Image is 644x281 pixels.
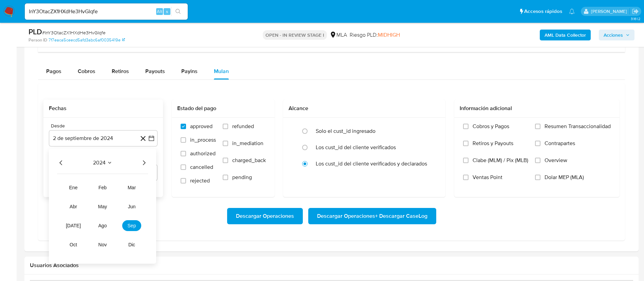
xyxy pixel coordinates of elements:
span: # InY3OtacZX1HXdHe3HvGIqfe [42,29,106,36]
a: 7f7eaca5ceecd5afd3abc6af0035419e [49,37,125,43]
b: Person ID [29,37,47,43]
span: 3.161.2 [631,16,641,21]
h2: Usuarios Asociados [30,262,633,269]
span: s [166,8,168,15]
span: Riesgo PLD: [350,31,400,39]
a: Salir [632,8,639,15]
a: Notificaciones [569,8,575,14]
button: search-icon [171,7,185,16]
p: OPEN - IN REVIEW STAGE I [263,30,327,40]
b: AML Data Collector [545,30,586,40]
input: Buscar usuario o caso... [25,7,188,16]
div: MLA [330,31,347,39]
span: Accesos rápidos [524,8,562,15]
span: Acciones [604,30,623,40]
span: Alt [157,8,162,15]
span: MIDHIGH [378,31,400,39]
b: PLD [29,26,42,37]
button: AML Data Collector [540,30,591,40]
button: Acciones [599,30,634,40]
p: micaela.pliatskas@mercadolibre.com [591,8,629,15]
